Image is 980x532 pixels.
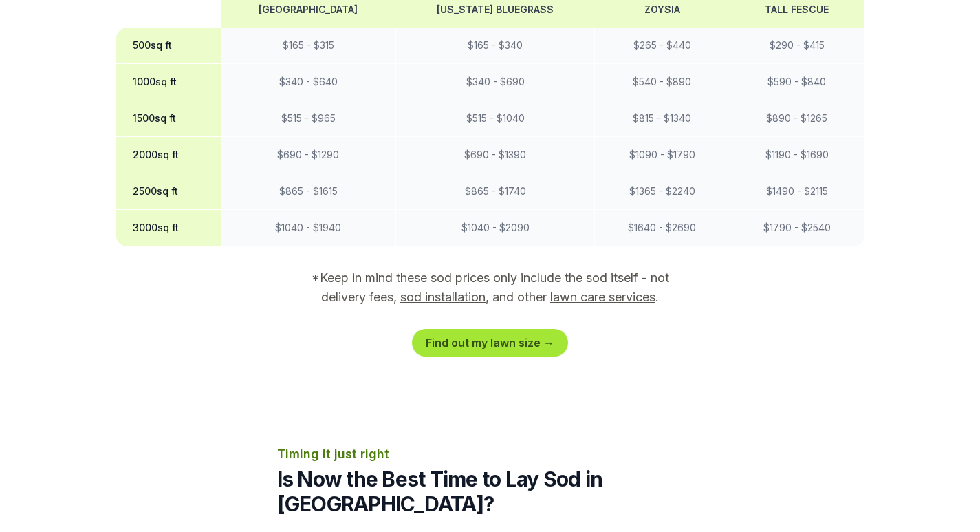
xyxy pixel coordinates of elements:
td: $ 590 - $ 840 [730,64,864,100]
td: $ 890 - $ 1265 [730,100,864,137]
td: $ 340 - $ 690 [396,64,595,100]
td: $ 165 - $ 315 [221,28,396,64]
th: 2500 sq ft [116,173,221,210]
td: $ 1190 - $ 1690 [730,137,864,173]
td: $ 865 - $ 1615 [221,173,396,210]
a: Find out my lawn size → [412,329,568,357]
td: $ 690 - $ 1390 [396,137,595,173]
td: $ 1090 - $ 1790 [595,137,730,173]
td: $ 540 - $ 890 [595,64,730,100]
td: $ 690 - $ 1290 [221,137,396,173]
td: $ 1790 - $ 2540 [730,210,864,246]
a: lawn care services [550,290,655,304]
td: $ 1640 - $ 2690 [595,210,730,246]
td: $ 815 - $ 1340 [595,100,730,137]
a: sod installation [400,290,486,304]
td: $ 1490 - $ 2115 [730,173,864,210]
td: $ 290 - $ 415 [730,28,864,64]
th: 1000 sq ft [116,64,221,100]
td: $ 515 - $ 1040 [396,100,595,137]
h2: Is Now the Best Time to Lay Sod in [GEOGRAPHIC_DATA]? [277,467,704,516]
td: $ 1040 - $ 2090 [396,210,595,246]
td: $ 265 - $ 440 [595,28,730,64]
td: $ 1040 - $ 1940 [221,210,396,246]
td: $ 515 - $ 965 [221,100,396,137]
p: Timing it just right [277,445,704,464]
th: 2000 sq ft [116,137,221,173]
td: $ 165 - $ 340 [396,28,595,64]
p: *Keep in mind these sod prices only include the sod itself - not delivery fees, , and other . [292,268,688,307]
th: 500 sq ft [116,28,221,64]
td: $ 340 - $ 640 [221,64,396,100]
td: $ 865 - $ 1740 [396,173,595,210]
td: $ 1365 - $ 2240 [595,173,730,210]
th: 1500 sq ft [116,100,221,137]
th: 3000 sq ft [116,210,221,246]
